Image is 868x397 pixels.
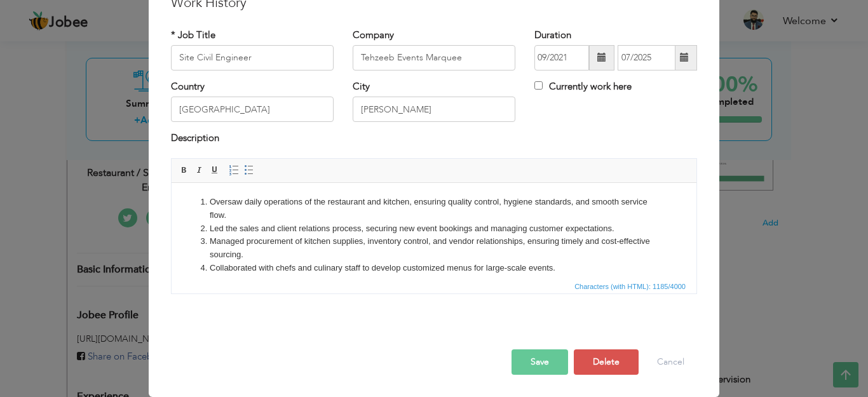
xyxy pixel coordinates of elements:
a: Underline [208,163,222,177]
iframe: Rich Text Editor, workEditor [172,183,696,278]
li: Supervised front-of-house and back-of-house teams, providing training, schedules, and performance... [38,92,487,105]
label: * Job Title [171,29,215,42]
input: Currently work here [534,81,543,90]
input: Present [618,45,675,71]
label: Company [353,29,394,42]
a: Bold [177,163,191,177]
label: Description [171,131,219,145]
div: Statistics [572,281,689,292]
input: From [534,45,589,71]
a: Italic [193,163,207,177]
label: Currently work here [534,80,632,93]
a: Insert/Remove Numbered List [227,163,241,177]
a: Insert/Remove Bulleted List [242,163,256,177]
label: City [353,80,370,93]
button: Cancel [644,349,697,375]
button: Save [512,349,568,375]
button: Delete [574,349,639,375]
span: Characters (with HTML): 1185/4000 [572,281,688,292]
label: Duration [534,29,571,42]
label: Country [171,80,205,93]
